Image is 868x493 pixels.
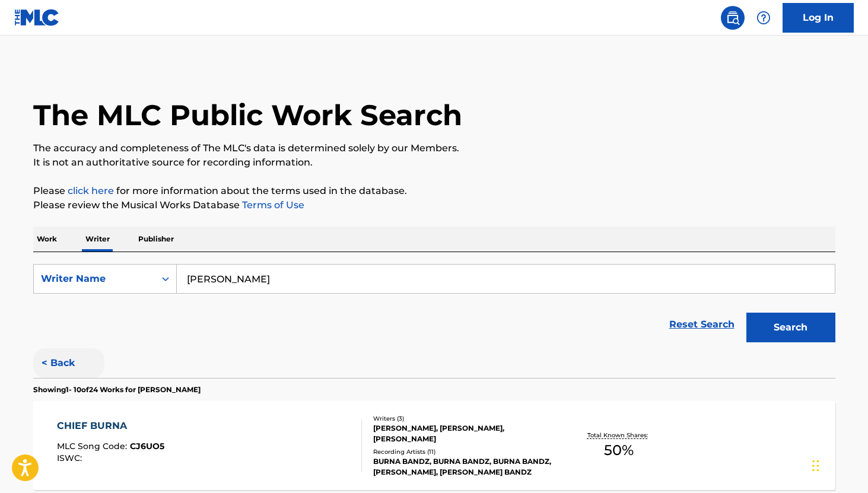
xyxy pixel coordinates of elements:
h1: The MLC Public Work Search [33,97,462,133]
a: Terms of Use [240,199,304,211]
img: help [756,11,771,25]
div: BURNA BANDZ, BURNA BANDZ, BURNA BANDZ, [PERSON_NAME], [PERSON_NAME] BANDZ [373,456,552,478]
img: search [726,11,740,25]
span: ISWC : [57,453,85,463]
span: MLC Song Code : [57,441,130,451]
button: < Back [33,348,104,378]
p: Publisher [135,227,177,252]
span: 50 % [604,440,634,461]
div: Help [752,6,775,30]
a: CHIEF BURNAMLC Song Code:CJ6UO5ISWC:Writers (3)[PERSON_NAME], [PERSON_NAME], [PERSON_NAME]Recordi... [33,401,835,490]
iframe: Chat Widget [809,436,868,493]
a: Reset Search [663,311,740,338]
a: click here [68,185,114,196]
form: Search Form [33,264,835,348]
div: [PERSON_NAME], [PERSON_NAME], [PERSON_NAME] [373,423,552,444]
p: Writer [82,227,113,252]
p: Please for more information about the terms used in the database. [33,184,835,198]
p: The accuracy and completeness of The MLC's data is determined solely by our Members. [33,141,835,155]
div: CHIEF BURNA [57,419,164,433]
button: Search [746,313,835,342]
p: It is not an authoritative source for recording information. [33,155,835,170]
div: Recording Artists ( 11 ) [373,447,552,456]
a: Public Search [721,6,745,30]
a: Log In [783,3,854,33]
div: Writer Name [41,272,148,286]
div: Drag [812,448,819,484]
span: CJ6UO5 [130,441,164,451]
div: Writers ( 3 ) [373,414,552,423]
p: Total Known Shares: [587,431,651,440]
p: Please review the Musical Works Database [33,198,835,212]
p: Work [33,227,61,252]
p: Showing 1 - 10 of 24 Works for [PERSON_NAME] [33,384,201,395]
img: MLC Logo [14,9,60,26]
